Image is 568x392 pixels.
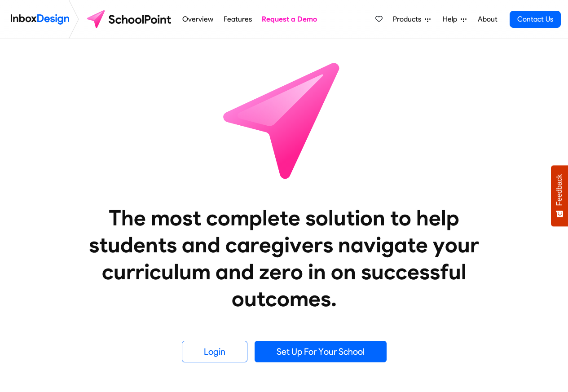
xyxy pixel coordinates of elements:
[255,341,387,362] a: Set Up For Your School
[180,10,216,28] a: Overview
[260,10,320,28] a: Request a Demo
[221,10,254,28] a: Features
[510,11,561,28] a: Contact Us
[83,9,177,30] img: schoolpoint logo
[393,14,425,25] span: Products
[203,39,365,201] img: icon_schoolpoint.svg
[389,10,434,28] a: Products
[475,10,500,28] a: About
[182,341,247,362] a: Login
[555,174,564,206] span: Feedback
[71,204,498,312] heading: The most complete solution to help students and caregivers navigate your curriculum and zero in o...
[443,14,461,25] span: Help
[551,165,568,226] button: Feedback - Show survey
[439,10,470,28] a: Help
